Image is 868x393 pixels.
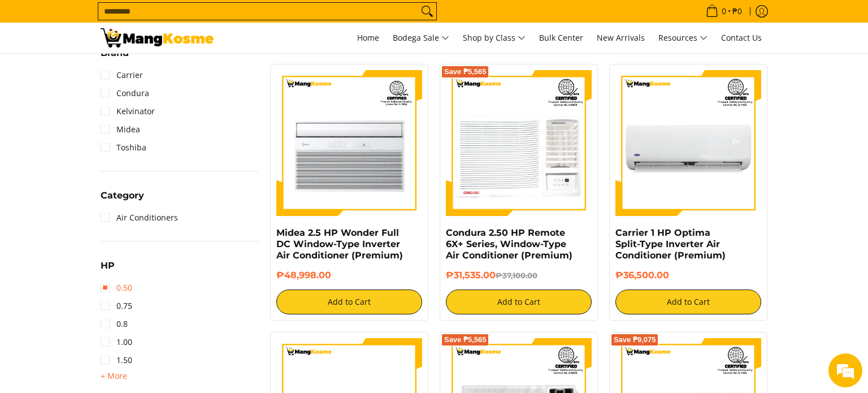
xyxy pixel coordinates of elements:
[393,31,449,45] span: Bodega Sale
[101,315,128,333] a: 0.8
[276,227,403,261] a: Midea 2.5 HP Wonder Full DC Window-Type Inverter Air Conditioner (Premium)
[101,369,127,383] summary: Open
[24,122,197,236] span: We are offline. Please leave us a message.
[101,49,129,58] span: Brand
[446,290,592,314] button: Add to Cart
[101,28,214,47] img: Bodega Sale Aircon l Mang Kosme: Home Appliances Warehouse Sale | Page 2
[463,31,526,45] span: Shop by Class
[446,70,592,216] img: Condura 2.50 HP Remote 6X+ Series, Window-Type Air Conditioner (Premium)
[457,23,531,53] a: Shop by Class
[101,49,129,66] summary: Open
[533,23,589,53] a: Bulk Center
[101,372,127,381] span: + More
[101,297,132,315] a: 0.75
[444,68,487,75] span: Save ₱5,565
[446,270,592,281] h6: ₱31,535.00
[101,209,178,227] a: Air Conditioners
[101,279,132,297] a: 0.50
[496,271,537,280] del: ₱37,100.00
[715,23,767,53] a: Contact Us
[720,7,728,15] span: 0
[615,227,726,261] a: Carrier 1 HP Optima Split-Type Inverter Air Conditioner (Premium)
[101,139,146,157] a: Toshiba
[387,23,455,53] a: Bodega Sale
[702,5,745,18] span: •
[357,32,379,43] span: Home
[276,270,422,281] h6: ₱48,998.00
[101,66,143,84] a: Carrier
[101,191,144,200] span: Category
[444,336,487,343] span: Save ₱5,565
[101,333,132,351] a: 1.00
[653,23,713,53] a: Resources
[59,63,190,78] div: Leave a message
[597,32,645,43] span: New Arrivals
[721,32,762,43] span: Contact Us
[101,120,140,139] a: Midea
[615,70,761,216] img: Carrier 1 HP Optima Split-Type Inverter Air Conditioner (Premium)
[225,23,767,53] nav: Main Menu
[731,7,744,15] span: ₱0
[591,23,650,53] a: New Arrivals
[101,351,132,369] a: 1.50
[276,290,422,314] button: Add to Cart
[614,336,656,343] span: Save ₱9,075
[101,84,149,102] a: Condura
[6,268,215,308] textarea: Type your message and click 'Submit'
[658,31,708,45] span: Resources
[101,261,115,279] summary: Open
[101,261,115,270] span: HP
[351,23,385,53] a: Home
[615,290,761,314] button: Add to Cart
[418,3,436,20] button: Search
[185,6,212,33] div: Minimize live chat window
[166,308,205,323] em: Submit
[446,227,572,261] a: Condura 2.50 HP Remote 6X+ Series, Window-Type Air Conditioner (Premium)
[101,102,155,120] a: Kelvinator
[101,191,144,209] summary: Open
[276,70,422,216] img: https://mangkosme.com/products/midea-wonder-2-5hp-window-type-inverter-aircon-premium
[539,32,583,43] span: Bulk Center
[615,270,761,281] h6: ₱36,500.00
